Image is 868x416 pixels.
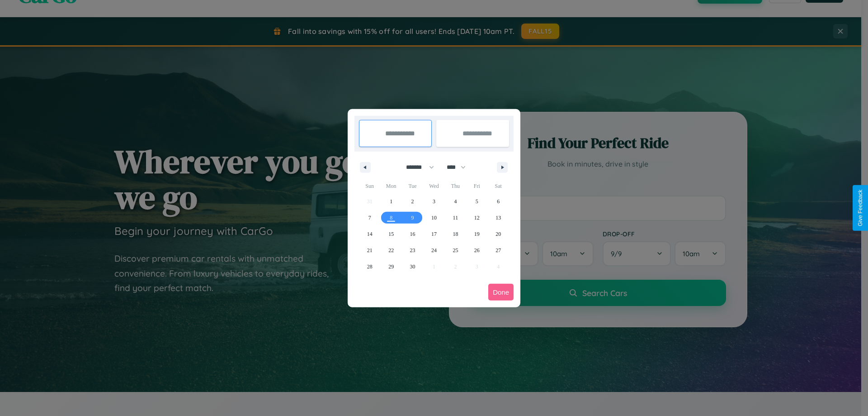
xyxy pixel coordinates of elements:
[445,226,466,242] button: 18
[495,242,501,258] span: 27
[857,190,863,226] div: Give Feedback
[380,179,401,193] span: Mon
[497,193,500,210] span: 6
[431,226,437,242] span: 17
[453,210,458,226] span: 11
[388,226,394,242] span: 15
[488,226,509,242] button: 20
[474,226,480,242] span: 19
[423,193,444,210] button: 3
[390,210,392,226] span: 8
[410,258,415,275] span: 30
[466,193,487,210] button: 5
[453,226,458,242] span: 18
[488,284,514,301] button: Done
[359,258,380,275] button: 28
[431,242,437,258] span: 24
[402,242,423,258] button: 23
[410,226,415,242] span: 16
[367,242,373,258] span: 21
[380,193,401,210] button: 1
[402,210,423,226] button: 9
[445,210,466,226] button: 11
[359,242,380,258] button: 21
[488,179,509,193] span: Sat
[445,179,466,193] span: Thu
[466,179,487,193] span: Fri
[402,258,423,275] button: 30
[380,242,401,258] button: 22
[495,226,501,242] span: 20
[423,242,444,258] button: 24
[488,193,509,210] button: 6
[359,226,380,242] button: 14
[474,210,480,226] span: 12
[453,242,458,258] span: 25
[454,193,457,210] span: 4
[411,210,414,226] span: 9
[433,193,435,210] span: 3
[402,226,423,242] button: 16
[367,258,373,275] span: 28
[423,210,444,226] button: 10
[488,242,509,258] button: 27
[411,193,414,210] span: 2
[445,242,466,258] button: 25
[359,210,380,226] button: 7
[367,226,373,242] span: 14
[466,226,487,242] button: 19
[388,258,394,275] span: 29
[368,210,371,226] span: 7
[410,242,415,258] span: 23
[488,210,509,226] button: 13
[388,242,394,258] span: 22
[402,179,423,193] span: Tue
[380,226,401,242] button: 15
[445,193,466,210] button: 4
[423,226,444,242] button: 17
[495,210,501,226] span: 13
[476,193,478,210] span: 5
[402,193,423,210] button: 2
[466,242,487,258] button: 26
[431,210,437,226] span: 10
[380,210,401,226] button: 8
[380,258,401,275] button: 29
[359,179,380,193] span: Sun
[474,242,480,258] span: 26
[423,179,444,193] span: Wed
[466,210,487,226] button: 12
[390,193,392,210] span: 1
